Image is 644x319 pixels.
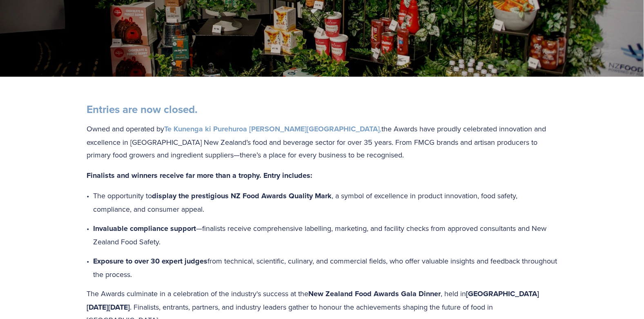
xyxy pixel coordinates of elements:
[94,255,557,281] p: from technical, scientific, culinary, and commercial fields, who offer valuable insights and feed...
[152,191,332,201] strong: display the prestigious NZ Food Awards Quality Mark
[165,124,380,134] strong: Te Kunenga ki Purehuroa [PERSON_NAME][GEOGRAPHIC_DATA]
[94,256,208,266] strong: Exposure to over 30 expert judges
[87,122,557,162] p: Owned and operated by the Awards have proudly celebrated innovation and excellence in [GEOGRAPHIC...
[94,222,557,248] p: —finalists receive comprehensive labelling, marketing, and facility checks from approved consulta...
[87,102,198,117] strong: Entries are now closed.
[165,124,382,134] a: Te Kunenga ki Purehuroa [PERSON_NAME][GEOGRAPHIC_DATA],
[87,170,313,181] strong: Finalists and winners receive far more than a trophy. Entry includes:
[94,189,557,215] p: The opportunity to , a symbol of excellence in product innovation, food safety, compliance, and c...
[309,288,441,299] strong: New Zealand Food Awards Gala Dinner
[94,223,196,234] strong: Invaluable compliance support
